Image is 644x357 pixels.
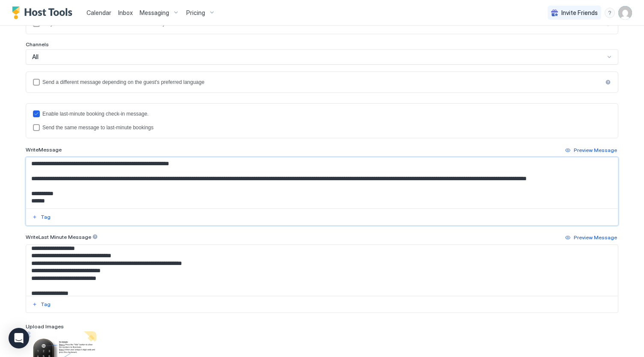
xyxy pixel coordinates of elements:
[118,9,133,16] span: Inbox
[605,8,615,18] div: menu
[26,158,618,208] textarea: Input Field
[42,125,611,131] div: Send the same message to last-minute bookings
[186,9,205,17] span: Pricing
[564,232,618,243] button: Preview Message
[561,9,598,17] span: Invite Friends
[140,9,169,17] span: Messaging
[26,41,49,48] span: Channels
[31,299,52,309] button: Tag
[33,79,611,86] div: languagesEnabled
[564,145,618,155] button: Preview Message
[42,111,611,117] div: Enable last-minute booking check-in message.
[26,323,64,330] span: Upload Images
[26,245,618,296] textarea: Input Field
[41,300,51,308] div: Tag
[574,234,617,241] div: Preview Message
[86,9,111,16] span: Calendar
[618,6,632,20] div: User profile
[574,146,617,154] div: Preview Message
[9,328,29,348] div: Open Intercom Messenger
[33,110,611,117] div: lastMinuteMessageEnabled
[118,8,133,17] a: Inbox
[86,8,111,17] a: Calendar
[33,124,611,131] div: lastMinuteMessageIsTheSame
[12,6,76,19] a: Host Tools Logo
[31,212,52,222] button: Tag
[41,213,51,221] div: Tag
[42,79,602,85] div: Send a different message depending on the guest's preferred language
[26,234,91,240] span: Write Last Minute Message
[32,53,39,61] span: All
[26,146,62,153] span: Write Message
